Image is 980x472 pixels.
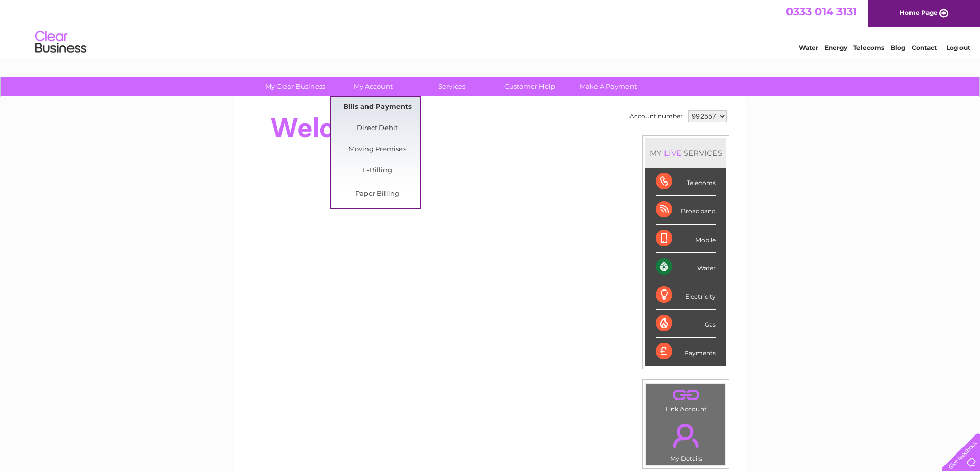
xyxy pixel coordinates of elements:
[853,44,884,51] a: Telecoms
[656,338,716,366] div: Payments
[253,77,338,96] a: My Clear Business
[656,310,716,338] div: Gas
[335,97,420,118] a: Bills and Payments
[662,148,684,158] div: LIVE
[946,44,970,51] a: Log out
[335,139,420,160] a: Moving Premises
[656,253,716,281] div: Water
[799,44,818,51] a: Water
[649,386,723,404] a: .
[656,225,716,253] div: Mobile
[331,77,416,96] a: My Account
[335,118,420,139] a: Direct Debit
[649,417,723,453] a: .
[335,184,420,205] a: Paper Billing
[912,44,937,51] a: Contact
[786,5,857,18] a: 0333 014 3131
[409,77,494,96] a: Services
[34,27,87,58] img: logo.png
[335,160,420,181] a: E-Billing
[890,44,905,51] a: Blog
[656,168,716,196] div: Telecoms
[248,6,734,50] div: Clear Business is a trading name of Verastar Limited (registered in [GEOGRAPHIC_DATA] No. 3667643...
[825,44,847,51] a: Energy
[645,138,726,168] div: MY SERVICES
[627,107,686,125] td: Account number
[646,383,726,415] td: Link Account
[487,77,572,96] a: Customer Help
[566,77,651,96] a: Make A Payment
[656,196,716,224] div: Broadband
[646,415,726,465] td: My Details
[656,281,716,310] div: Electricity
